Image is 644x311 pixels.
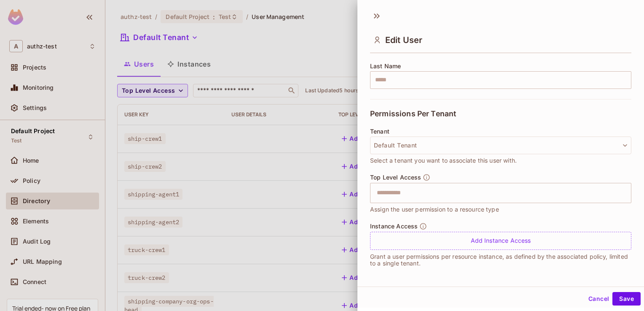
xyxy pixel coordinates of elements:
[370,232,631,250] div: Add Instance Access
[370,174,421,181] span: Top Level Access
[370,63,401,70] span: Last Name
[585,292,612,306] button: Cancel
[370,110,456,118] span: Permissions Per Tenant
[385,35,422,45] span: Edit User
[370,137,631,154] button: Default Tenant
[370,156,517,165] span: Select a tenant you want to associate this user with.
[612,292,641,306] button: Save
[370,253,631,267] p: Grant a user permissions per resource instance, as defined by the associated policy, limited to a...
[370,205,499,214] span: Assign the user permission to a resource type
[370,223,418,230] span: Instance Access
[627,192,628,193] button: Open
[370,128,389,135] span: Tenant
